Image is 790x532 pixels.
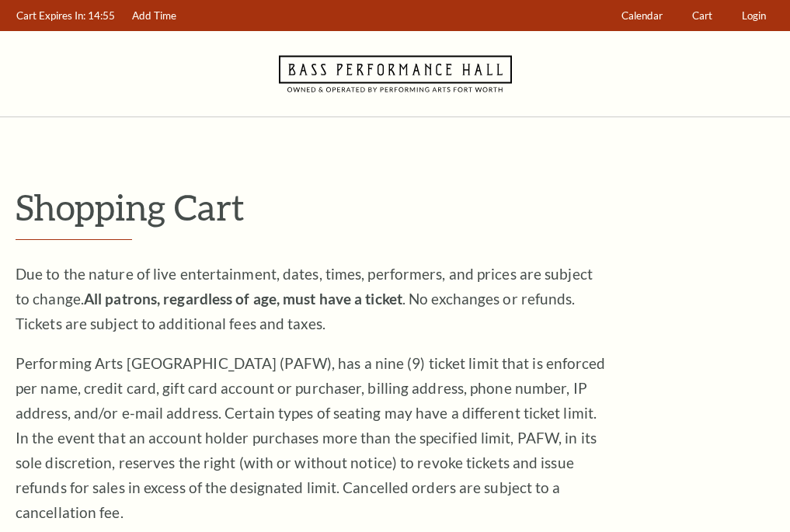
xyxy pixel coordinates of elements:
[16,9,85,22] span: Cart Expires In:
[84,290,402,308] strong: All patrons, regardless of age, must have a ticket
[16,351,606,525] p: Performing Arts [GEOGRAPHIC_DATA] (PAFW), has a nine (9) ticket limit that is enforced per name, ...
[685,1,720,31] a: Cart
[88,9,115,22] span: 14:55
[621,9,663,22] span: Calendar
[125,1,184,31] a: Add Time
[735,1,774,31] a: Login
[692,9,712,22] span: Cart
[742,9,766,22] span: Login
[614,1,670,31] a: Calendar
[16,187,774,227] p: Shopping Cart
[16,265,593,332] span: Due to the nature of live entertainment, dates, times, performers, and prices are subject to chan...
